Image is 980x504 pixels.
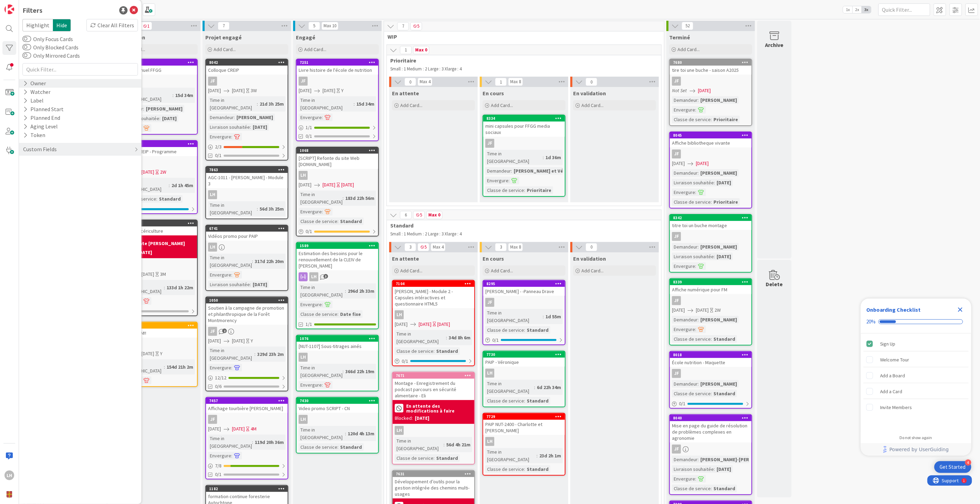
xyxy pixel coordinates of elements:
[22,43,78,51] label: Only Blocked Cards
[206,243,288,252] div: LH
[206,190,288,199] div: LH
[698,169,699,177] span: :
[143,105,144,113] span: :
[682,22,693,30] span: 52
[670,399,752,408] div: 0/1
[878,3,930,16] input: Quick Filter...
[413,211,425,219] span: 5
[483,281,565,296] div: 8295[PERSON_NAME] - -Panneau Drave
[140,22,152,30] span: 1
[22,88,51,96] div: Watcher
[160,168,166,176] div: 2W
[22,51,80,60] label: Only Mirrored Cards
[390,57,653,64] span: Prioritaire
[22,145,57,154] div: Custom Fields
[209,60,288,65] div: 8042
[323,87,335,94] span: [DATE]
[670,415,752,421] div: 8040
[510,80,521,84] div: Max 8
[258,100,286,108] div: 21d 3h 25m
[250,123,251,131] span: :
[306,124,312,131] span: 1 / 1
[170,182,195,189] div: 2d 1h 45m
[670,415,752,443] div: 8040Mise en page du guide de résolution de problèmes complexes en agronomie
[485,177,508,184] div: Envergure
[22,131,46,139] div: Token
[889,445,949,454] span: Powered by UserGuiding
[573,90,606,97] span: En validation
[670,352,752,358] div: 8018
[299,208,322,215] div: Envergure
[864,443,968,456] a: Powered by UserGuiding
[297,154,378,169] div: [SCRIPT] Refonte du site Web [DOMAIN_NAME]
[400,46,412,54] span: 1
[300,60,378,65] div: 7251
[22,35,73,43] label: Only Focus Cards
[299,217,337,225] div: Classe de service
[22,63,138,76] input: Quick Filter...
[115,220,197,226] div: 7299
[209,226,288,231] div: 6741
[215,143,222,151] span: 2 / 3
[670,221,752,230] div: titre toi un buche montage
[169,182,170,189] span: :
[670,369,752,378] div: JF
[306,133,312,140] span: 0/1
[141,168,154,176] span: [DATE]
[678,46,700,52] span: Add Card...
[486,116,565,121] div: 8334
[36,3,38,8] div: 1
[208,123,250,131] div: Livraison souhaitée
[673,133,752,138] div: 8045
[485,150,543,165] div: Time in [GEOGRAPHIC_DATA]
[866,306,921,314] div: Onboarding Checklist
[512,167,569,175] div: [PERSON_NAME] et Vé...
[297,398,378,404] div: 7430
[543,154,544,161] span: :
[483,115,565,122] div: 8334
[670,59,752,66] div: 7680
[208,77,217,86] div: JF
[206,167,288,188] div: 7863AGC-1011 - [PERSON_NAME] - Module 3
[672,169,698,177] div: Demandeur
[670,132,752,147] div: 8045Affiche bibliotheque vivante
[299,114,322,121] div: Envergure
[344,194,376,202] div: 183d 22h 56m
[672,87,687,94] i: Not Set
[297,243,378,270] div: 1589Estimation des besoins pour le renouvellement de la CLEIV de [PERSON_NAME]
[393,281,474,308] div: 7104[PERSON_NAME] - Module 2 - Capsules intéractives et questionnaire HTML5
[115,141,197,156] div: 8043Colloque CREIP - Programme
[258,205,286,213] div: 56d 3h 25m
[672,96,698,104] div: Demandeur
[206,297,288,303] div: 1050
[900,435,932,440] div: Do not show again
[119,60,197,65] div: 8017
[157,195,183,203] div: Standard
[861,299,971,456] div: Checklist Container
[115,220,197,235] div: 7299Tournage Acériculture
[22,122,58,131] div: Aging Level
[22,36,31,42] button: Only Focus Cards
[696,160,709,167] span: [DATE]
[115,59,197,75] div: 8017Rapport Annuel FFGG
[206,462,288,470] div: 7/8
[495,78,507,86] span: 1
[129,241,185,246] b: Attente [PERSON_NAME]
[206,143,288,151] div: 2/3
[672,198,711,206] div: Classe de service
[115,77,197,86] div: JF
[864,352,969,367] div: Welcome Tour is incomplete.
[864,336,969,351] div: Sign Up is complete.
[218,22,230,30] span: 7
[672,77,681,86] div: JF
[4,490,14,500] img: avatar
[22,105,64,114] div: Planned Start
[672,232,681,241] div: JF
[115,260,197,269] div: JF
[670,59,752,75] div: 7680tire toi une buche - saison A2025
[511,167,512,175] span: :
[393,471,474,498] div: 7631Développement d’outils pour la gestion intégrée des chemins multi-usages
[4,4,14,14] img: Visit kanbanzone.com
[208,243,217,252] div: LH
[934,461,971,473] div: Open Get Started checklist, remaining modules: 4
